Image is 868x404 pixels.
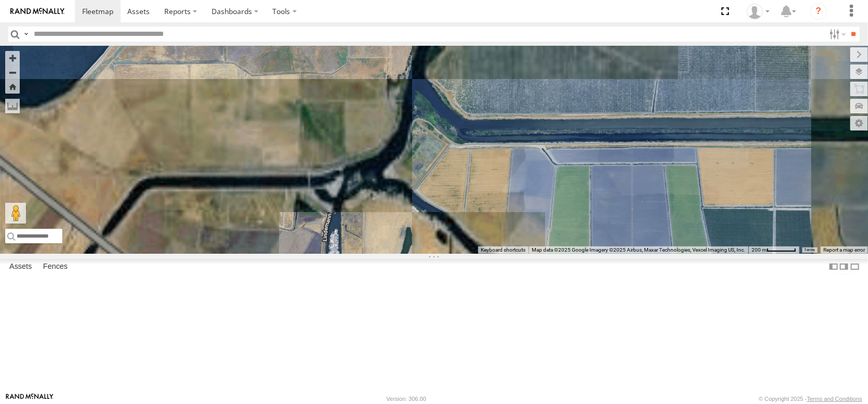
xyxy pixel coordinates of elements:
[825,27,848,42] label: Search Filter Options
[532,247,745,253] span: Map data ©2025 Google Imagery ©2025 Airbus, Maxar Technologies, Vexcel Imaging US, Inc.
[10,8,64,15] img: rand-logo.svg
[481,246,525,254] button: Keyboard shortcuts
[22,27,30,42] label: Search Query
[748,246,799,254] button: Map Scale: 200 m per 53 pixels
[6,394,54,404] a: Visit our Website
[850,259,860,274] label: Hide Summary Table
[752,247,767,253] span: 200 m
[839,259,849,274] label: Dock Summary Table to the Right
[4,259,37,274] label: Assets
[850,116,868,131] label: Map Settings
[5,65,20,80] button: Zoom out
[810,3,827,20] i: ?
[759,396,862,402] div: © Copyright 2025 -
[38,259,73,274] label: Fences
[743,4,773,19] div: Dennis Braga
[5,80,20,94] button: Zoom Home
[387,396,426,402] div: Version: 306.00
[5,203,26,224] button: Drag Pegman onto the map to open Street View
[805,248,816,252] a: Terms (opens in new tab)
[5,99,20,113] label: Measure
[5,51,20,65] button: Zoom in
[807,396,862,402] a: Terms and Conditions
[823,247,865,253] a: Report a map error
[828,259,839,274] label: Dock Summary Table to the Left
